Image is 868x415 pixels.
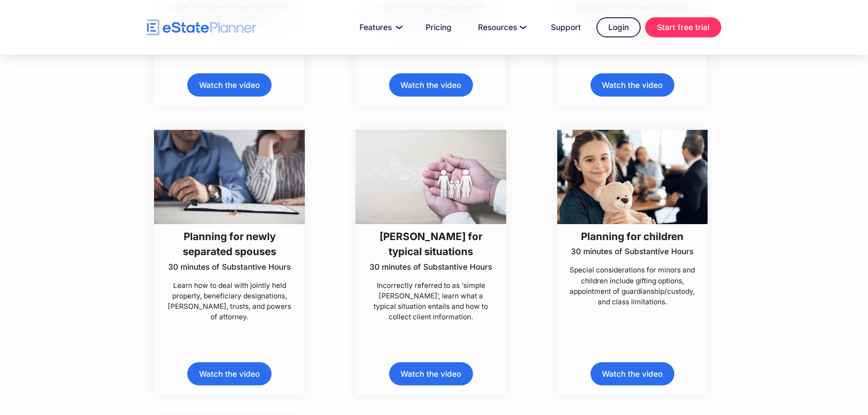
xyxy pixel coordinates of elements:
[591,73,674,97] a: Watch the video
[571,229,693,244] h3: Planning for children
[557,130,708,307] a: Planning for children30 minutes of Substantive HoursSpecial considerations for minors and childre...
[389,73,473,97] a: Watch the video
[187,73,271,97] a: Watch the video
[154,130,305,323] a: Planning for newly separated spouses30 minutes of Substantive HoursLearn how to deal with jointly...
[349,18,410,36] a: Features
[591,362,674,385] a: Watch the video
[540,18,592,36] a: Support
[467,18,535,36] a: Resources
[368,229,494,259] h3: [PERSON_NAME] for typical situations
[571,246,693,257] p: 30 minutes of Substantive Hours
[147,20,257,36] a: home
[355,130,506,323] a: [PERSON_NAME] for typical situations30 minutes of Substantive HoursIncorrectly referred to as ‘si...
[415,18,462,36] a: Pricing
[368,261,494,272] p: 30 minutes of Substantive Hours
[187,362,271,385] a: Watch the video
[167,280,293,323] p: Learn how to deal with jointly held property, beneficiary designations, [PERSON_NAME], trusts, an...
[389,362,473,385] a: Watch the video
[368,280,494,323] p: Incorrectly referred to as ‘simple [PERSON_NAME]’, learn what a typical situation entails and how...
[596,17,641,37] a: Login
[167,261,293,272] p: 30 minutes of Substantive Hours
[645,17,721,37] a: Start free trial
[570,265,695,307] p: Special considerations for minors and children include gifting options, appointment of guardiansh...
[167,229,293,259] h3: Planning for newly separated spouses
